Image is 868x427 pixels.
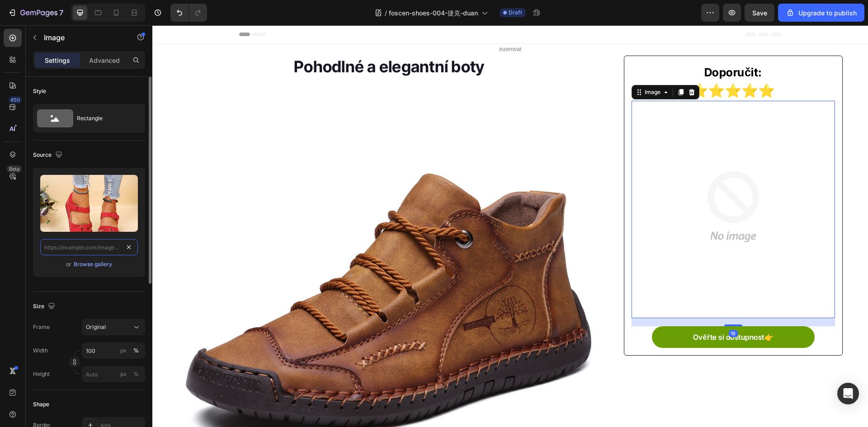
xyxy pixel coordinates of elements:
[77,108,132,129] div: Rectangle
[33,323,50,331] label: Frame
[86,323,106,331] span: Original
[33,400,49,408] div: Shape
[33,87,46,95] div: Style
[45,56,70,65] p: Settings
[576,305,585,312] div: 18
[40,175,138,232] img: preview-image
[40,239,138,255] input: https://example.com/image.jpg
[74,260,112,268] div: Browse gallery
[752,9,767,17] span: Save
[539,58,623,73] strong: ⭐⭐⭐⭐⭐
[745,4,774,22] button: Save
[33,370,50,378] label: Height
[33,347,48,355] label: Width
[837,383,859,404] div: Open Intercom Messenger
[389,8,478,18] span: foscen-shoes-004-捷克-duan
[82,319,145,335] button: Original
[786,8,857,18] div: Upgrade to publish
[778,4,864,22] button: Upgrade to publish
[66,259,71,270] span: or
[385,8,387,18] span: /
[500,301,662,323] a: Ověřte si dostupnost👉
[152,25,868,427] iframe: Design area
[552,40,610,54] strong: Doporučit:
[118,345,129,356] button: %
[170,4,207,22] div: Undo/Redo
[7,165,22,173] div: Beta
[33,300,57,313] div: Size
[120,370,127,378] div: px
[82,343,145,359] input: px%
[33,149,64,161] div: Source
[59,7,63,18] p: 7
[89,56,120,65] p: Advanced
[509,9,522,17] span: Draft
[73,260,113,269] button: Browse gallery
[118,369,129,380] button: %
[120,347,127,355] div: px
[491,63,510,71] div: Image
[133,370,139,378] div: %
[541,306,622,317] p: Ověřte si dostupnost👉
[44,32,121,43] p: Image
[133,347,139,355] div: %
[4,4,67,22] button: 7
[82,366,145,382] input: px%
[131,369,142,380] button: px
[9,96,22,103] div: 450
[131,345,142,356] button: px
[479,80,682,283] img: no-image-2048-5e88c1b20e087fb7bbe9a3771824e743c244f437e4f8ba93bbf7b11b53f7824c_large.gif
